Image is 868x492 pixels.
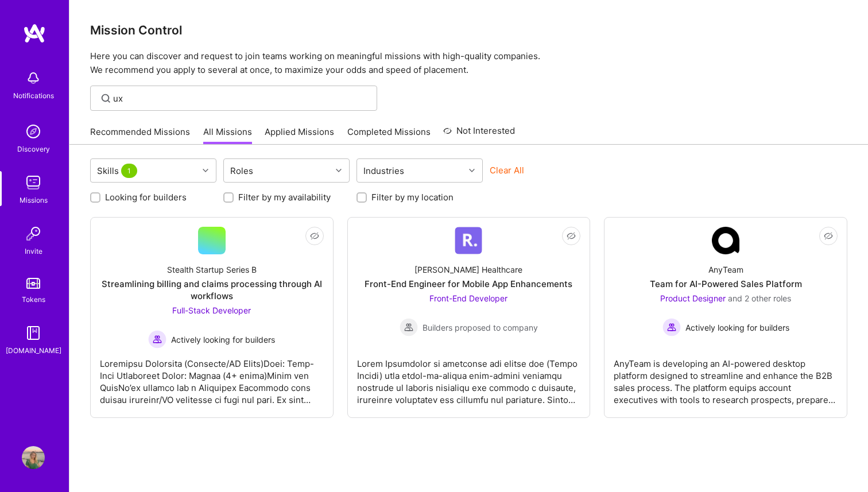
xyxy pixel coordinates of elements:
img: discovery [22,120,45,143]
a: Recommended Missions [90,126,190,145]
div: Tokens [22,293,45,305]
i: icon EyeClosed [824,231,833,241]
span: Full-Stack Developer [172,305,251,315]
i: icon SearchGrey [99,92,113,105]
img: tokens [26,278,40,289]
button: Clear All [490,164,524,176]
span: Actively looking for builders [171,334,275,346]
div: Lorem Ipsumdolor si ametconse adi elitse doe (Tempo Incidi) utla etdol-ma-aliqua enim-admini veni... [357,348,581,406]
i: icon EyeClosed [310,231,319,241]
i: icon EyeClosed [567,231,576,241]
a: Not Interested [443,124,515,145]
div: Skills [94,162,142,179]
label: Filter by my availability [238,191,331,203]
div: Team for AI-Powered Sales Platform [650,278,802,290]
p: Here you can discover and request to join teams working on meaningful missions with high-quality ... [90,49,847,77]
span: Front-End Developer [429,293,507,303]
img: Actively looking for builders [148,330,166,348]
label: Looking for builders [105,191,187,203]
span: Actively looking for builders [685,321,789,334]
div: Industries [361,162,407,179]
div: AnyTeam [708,264,743,276]
label: Filter by my location [371,191,454,203]
img: User Avatar [22,446,45,469]
div: [DOMAIN_NAME] [6,344,61,357]
i: icon Chevron [469,168,475,173]
div: Streamlining billing and claims processing through AI workflows [100,278,324,302]
img: Company Logo [455,227,482,254]
div: Invite [25,245,42,257]
img: guide book [22,321,45,344]
h3: Mission Control [90,23,847,37]
span: 1 [121,164,137,178]
a: Completed Missions [347,126,431,145]
span: Builders proposed to company [423,321,538,334]
div: Notifications [13,90,54,102]
div: AnyTeam is developing an AI-powered desktop platform designed to streamline and enhance the B2B s... [614,348,838,406]
div: Discovery [17,143,50,155]
div: Loremipsu Dolorsita (Consecte/AD Elits)Doei: Temp-Inci Utlaboreet Dolor: Magnaa (4+ enima)Minim v... [100,348,324,406]
input: Find Mission... [113,92,369,104]
img: Company Logo [712,227,739,254]
div: [PERSON_NAME] Healthcare [414,264,522,276]
div: Front-End Engineer for Mobile App Enhancements [365,278,572,290]
a: All Missions [203,126,252,145]
div: Roles [227,162,256,179]
img: bell [22,67,45,90]
img: teamwork [22,171,45,194]
img: Actively looking for builders [662,318,681,336]
i: icon Chevron [203,168,208,173]
img: Invite [22,222,45,245]
div: Stealth Startup Series B [167,264,257,276]
div: Missions [20,194,48,206]
span: Product Designer [660,293,726,303]
span: and 2 other roles [728,293,791,303]
i: icon Chevron [336,168,342,173]
a: Applied Missions [265,126,334,145]
img: logo [23,23,46,44]
img: Builders proposed to company [400,318,418,336]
